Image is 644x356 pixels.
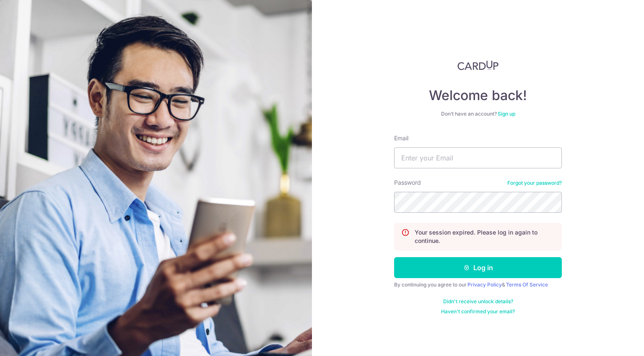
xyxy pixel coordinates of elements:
[498,111,515,117] a: Sign up
[394,134,408,142] label: Email
[394,281,562,288] div: By continuing you agree to our &
[467,281,502,288] a: Privacy Policy
[394,178,421,187] label: Password
[443,298,513,305] a: Didn't receive unlock details?
[394,87,562,104] h4: Welcome back!
[394,111,562,117] div: Don’t have an account?
[394,257,562,278] button: Log in
[506,281,548,288] a: Terms Of Service
[415,228,555,245] p: Your session expired. Please log in again to continue.
[507,180,562,186] a: Forgot your password?
[394,147,562,168] input: Enter your Email
[441,308,515,315] a: Haven't confirmed your email?
[457,60,499,70] img: CardUp Logo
